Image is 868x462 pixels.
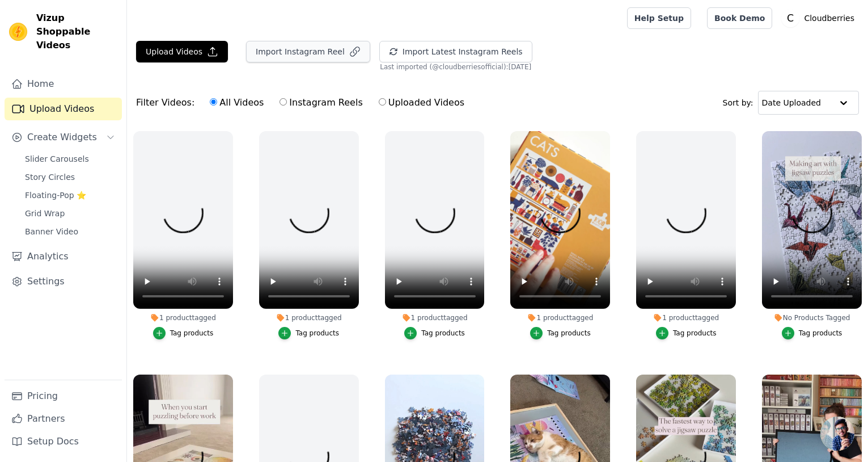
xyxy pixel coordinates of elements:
p: Cloudberries [799,8,859,28]
button: Import Latest Instagram Reels [379,41,532,62]
div: Tag products [673,329,717,338]
label: All Videos [209,95,264,110]
a: Pricing [5,385,122,408]
a: Settings [5,270,122,293]
a: Home [5,73,122,95]
div: 1 product tagged [259,313,359,322]
label: Uploaded Videos [378,95,465,110]
a: Open chat [820,417,854,451]
div: 1 product tagged [510,313,610,322]
div: 1 product tagged [133,313,233,322]
span: Vizup Shoppable Videos [36,11,117,52]
span: Create Widgets [27,131,97,144]
span: Grid Wrap [25,208,65,219]
a: Book Demo [707,7,772,29]
button: Upload Videos [136,41,228,62]
div: Tag products [421,329,465,338]
button: Create Widgets [5,126,122,149]
button: C Cloudberries [781,8,859,28]
span: Story Circles [25,171,75,183]
div: Tag products [799,329,842,338]
div: 1 product tagged [385,313,485,322]
div: No Products Tagged [762,313,862,322]
div: Sort by: [723,91,859,115]
a: Story Circles [18,169,122,185]
button: Tag products [782,327,842,339]
span: Slider Carousels [25,153,89,165]
a: Banner Video [18,224,122,240]
button: Tag products [153,327,214,339]
input: All Videos [210,98,217,106]
span: Banner Video [25,226,78,237]
div: Tag products [295,329,339,338]
label: Instagram Reels [279,95,363,110]
a: Help Setup [627,7,691,29]
div: Filter Videos: [136,90,471,116]
img: Vizup [9,23,27,41]
button: Tag products [404,327,465,339]
text: C [787,12,794,24]
a: Analytics [5,245,122,268]
a: Grid Wrap [18,205,122,221]
span: Last imported (@ cloudberriesofficial ): [DATE] [380,62,531,72]
a: Upload Videos [5,98,122,120]
button: Tag products [278,327,339,339]
input: Instagram Reels [280,98,287,106]
a: Floating-Pop ⭐ [18,187,122,203]
div: 1 product tagged [636,313,736,322]
div: Tag products [547,329,591,338]
button: Tag products [530,327,591,339]
a: Slider Carousels [18,151,122,167]
div: Tag products [170,329,214,338]
span: Floating-Pop ⭐ [25,190,86,201]
button: Import Instagram Reel [246,41,370,62]
a: Partners [5,408,122,430]
a: Setup Docs [5,430,122,453]
input: Uploaded Videos [379,98,386,106]
button: Tag products [656,327,717,339]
